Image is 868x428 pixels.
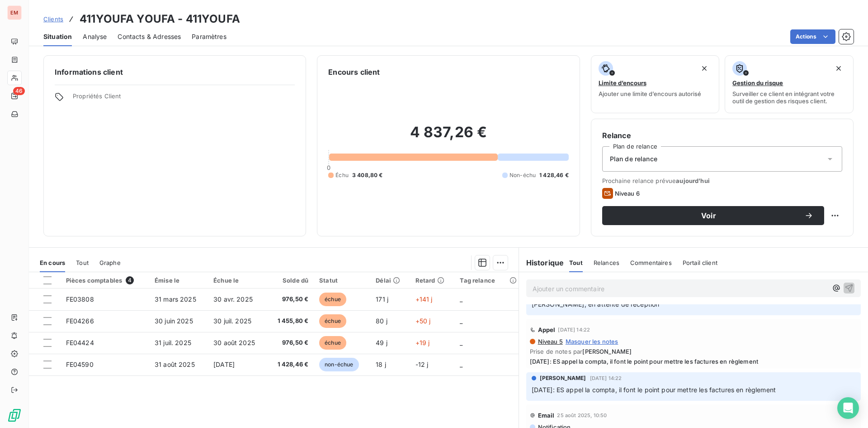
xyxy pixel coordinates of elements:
[530,358,857,365] span: [DATE]: ES appel la compta, il font le point pour mettre les factures en règlement
[272,295,308,304] span: 976,50 €
[376,361,386,368] span: 18 j
[55,67,295,77] h6: Informations client
[7,5,22,20] div: EM
[99,259,121,266] span: Graphe
[725,55,854,113] button: Gestion du risqueSurveiller ce client en intégrant votre outil de gestion des risques client.
[538,412,555,419] span: Email
[328,67,380,77] h6: Encours client
[415,361,429,368] span: -12 j
[352,171,383,179] span: 3 408,80 €
[415,317,431,325] span: +50 j
[155,361,195,368] span: 31 août 2025
[83,32,107,41] span: Analyse
[540,374,586,382] span: [PERSON_NAME]
[66,295,94,303] span: FE03808
[460,277,513,284] div: Tag relance
[272,277,308,284] div: Solde dû
[557,413,607,418] span: 25 août 2025, 10:50
[66,317,94,325] span: FE04266
[73,92,295,105] span: Propriétés Client
[630,259,672,266] span: Commentaires
[319,358,359,371] span: non-échue
[538,326,556,333] span: Appel
[213,295,253,303] span: 30 avr. 2025
[376,277,404,284] div: Délai
[530,348,857,355] span: Prise de notes par
[732,79,783,87] span: Gestion du risque
[594,259,619,266] span: Relances
[192,32,226,41] span: Paramètres
[558,327,590,332] span: [DATE] 14:22
[376,317,387,325] span: 80 j
[43,14,63,24] a: Clients
[460,295,462,303] span: _
[460,317,462,325] span: _
[683,259,717,266] span: Portail client
[376,339,387,346] span: 49 j
[613,212,804,219] span: Voir
[319,277,365,284] div: Statut
[213,339,255,346] span: 30 août 2025
[155,277,203,284] div: Émise le
[272,360,308,369] span: 1 428,46 €
[602,177,842,184] span: Prochaine relance prévue
[327,164,330,171] span: 0
[610,154,657,164] span: Plan de relance
[615,190,640,197] span: Niveau 6
[602,130,842,141] h6: Relance
[66,361,94,368] span: FE04590
[272,338,308,347] span: 976,50 €
[118,32,181,41] span: Contacts & Adresses
[7,408,22,423] img: Logo LeanPay
[790,29,835,44] button: Actions
[415,339,430,346] span: +19 j
[732,90,846,105] span: Surveiller ce client en intégrant votre outil de gestion des risques client.
[676,177,710,184] span: aujourd’hui
[569,259,583,266] span: Tout
[599,90,701,97] span: Ajouter une limite d’encours autorisé
[566,338,618,345] span: Masquer les notes
[155,339,191,346] span: 31 juil. 2025
[213,277,261,284] div: Échue le
[213,317,251,325] span: 30 juil. 2025
[213,361,235,368] span: [DATE]
[415,295,433,303] span: +141 j
[582,348,632,355] span: [PERSON_NAME]
[319,293,346,306] span: échue
[590,375,622,381] span: [DATE] 14:22
[272,317,308,326] span: 1 455,80 €
[40,259,65,266] span: En cours
[537,338,563,345] span: Niveau 5
[43,32,72,41] span: Situation
[460,339,462,346] span: _
[66,339,94,346] span: FE04424
[539,171,569,179] span: 1 428,46 €
[591,55,720,113] button: Limite d’encoursAjouter une limite d’encours autorisé
[460,361,462,368] span: _
[155,295,196,303] span: 31 mars 2025
[415,277,449,284] div: Retard
[319,336,346,350] span: échue
[328,123,568,150] h2: 4 837,26 €
[80,11,240,27] h3: 411YOUFA YOUFA - 411YOUFA
[66,276,144,284] div: Pièces comptables
[519,257,564,268] h6: Historique
[837,397,859,419] div: Open Intercom Messenger
[319,314,346,328] span: échue
[335,171,349,179] span: Échu
[532,290,827,308] span: [DATE]: ES appel [PERSON_NAME],les factures FE03808+FE04266+FE04424 ont été réglés par [PERSON_NA...
[599,79,646,87] span: Limite d’encours
[532,386,776,394] span: [DATE]: ES appel la compta, il font le point pour mettre les factures en règlement
[76,259,89,266] span: Tout
[155,317,193,325] span: 30 juin 2025
[602,206,824,225] button: Voir
[126,276,134,284] span: 4
[376,295,388,303] span: 171 j
[509,171,536,179] span: Non-échu
[43,15,63,23] span: Clients
[13,87,25,95] span: 46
